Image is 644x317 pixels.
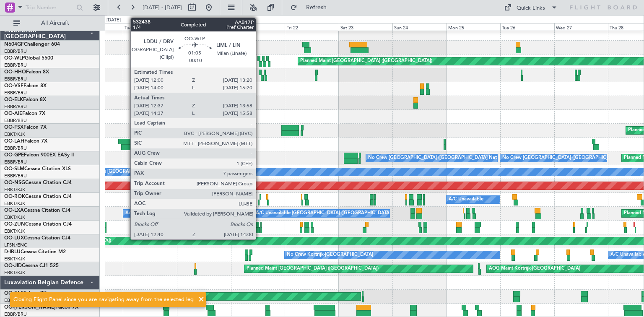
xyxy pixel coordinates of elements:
a: OO-AIEFalcon 7X [4,111,45,116]
a: EBKT/KJK [4,214,25,221]
a: OO-ZUNCessna Citation CJ4 [4,222,72,227]
button: Refresh [286,1,337,14]
div: Sat 23 [339,23,393,31]
div: Wed 20 [177,23,231,31]
div: Quick Links [517,4,545,13]
div: Tue 19 [123,23,177,31]
button: Quick Links [500,1,562,14]
span: Refresh [299,5,334,10]
span: OO-AIE [4,111,22,116]
div: Planned Maint [GEOGRAPHIC_DATA] ([GEOGRAPHIC_DATA]) [247,262,379,275]
span: OO-LXA [4,208,24,213]
a: EBKT/KJK [4,256,25,262]
a: OO-LXACessna Citation CJ4 [4,208,70,213]
div: Wed 27 [554,23,608,31]
a: OO-VSFFalcon 8X [4,83,47,88]
a: OO-ELKFalcon 8X [4,97,46,102]
a: EBBR/BRU [4,145,27,151]
span: OO-ELK [4,97,23,102]
div: Fri 22 [285,23,339,31]
span: OO-NSG [4,180,25,185]
div: A/C Unavailable [449,193,483,206]
span: OO-ROK [4,194,25,199]
a: OO-HHOFalcon 8X [4,70,49,75]
a: EBKT/KJK [4,270,25,276]
a: EBKT/KJK [4,228,25,234]
a: D-IBLUCessna Citation M2 [4,249,66,255]
div: No Crew [GEOGRAPHIC_DATA] ([GEOGRAPHIC_DATA] National) [368,152,509,164]
div: Closing Flight Panel since you are navigating away from the selected leg [13,296,194,304]
input: Trip Number [26,1,74,14]
div: Planned Maint [GEOGRAPHIC_DATA] ([GEOGRAPHIC_DATA]) [300,55,432,68]
a: OO-LAHFalcon 7X [4,139,47,144]
span: D-IBLU [4,249,21,255]
a: EBBR/BRU [4,76,27,82]
span: OO-ZUN [4,222,25,227]
div: No Crew Kortrijk-[GEOGRAPHIC_DATA] [287,249,373,261]
button: All Aircraft [9,16,91,30]
div: [DATE] [106,17,121,24]
a: N604GFChallenger 604 [4,42,60,47]
a: EBBR/BRU [4,159,27,165]
span: OO-LAH [4,139,24,144]
a: EBBR/BRU [4,48,27,55]
div: Sun 24 [392,23,447,31]
span: OO-HHO [4,70,26,75]
a: OO-SLMCessna Citation XLS [4,166,71,171]
a: EBBR/BRU [4,62,27,68]
span: OO-VSF [4,83,23,88]
a: OO-JIDCessna CJ1 525 [4,263,59,268]
a: EBKT/KJK [4,200,25,207]
div: No Crew [GEOGRAPHIC_DATA] ([GEOGRAPHIC_DATA] National) [502,152,643,164]
span: OO-GPE [4,153,24,158]
div: A/C Unavailable [GEOGRAPHIC_DATA] ([GEOGRAPHIC_DATA] National) [125,207,281,220]
span: OO-SLM [4,166,24,171]
span: OO-LUX [4,236,24,241]
a: EBBR/BRU [4,90,27,96]
span: N604GF [4,42,24,47]
a: LFSN/ENC [4,242,27,248]
a: EBKT/KJK [4,187,25,193]
a: OO-ROKCessna Citation CJ4 [4,194,72,199]
span: OO-JID [4,263,22,268]
div: A/C Unavailable [GEOGRAPHIC_DATA] ([GEOGRAPHIC_DATA] National) [256,207,412,220]
span: OO-FSX [4,125,23,130]
a: OO-WLPGlobal 5500 [4,56,53,61]
a: EBBR/BRU [4,173,27,179]
a: EBBR/BRU [4,117,27,124]
div: Planned Maint Kortrijk-[GEOGRAPHIC_DATA] [196,124,293,137]
span: All Aircraft [22,20,88,26]
span: OO-WLP [4,56,25,61]
div: Thu 21 [231,23,285,31]
div: Tue 26 [500,23,554,31]
a: EBKT/KJK [4,131,25,138]
div: AOG Maint Kortrijk-[GEOGRAPHIC_DATA] [489,262,580,275]
a: EBBR/BRU [4,104,27,110]
div: A/C Unavailable [GEOGRAPHIC_DATA] [71,166,156,178]
span: [DATE] - [DATE] [143,4,182,11]
a: OO-NSGCessna Citation CJ4 [4,180,72,185]
div: Mon 25 [447,23,501,31]
a: OO-FSXFalcon 7X [4,125,47,130]
a: OO-LUXCessna Citation CJ4 [4,236,70,241]
a: OO-GPEFalcon 900EX EASy II [4,153,74,158]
